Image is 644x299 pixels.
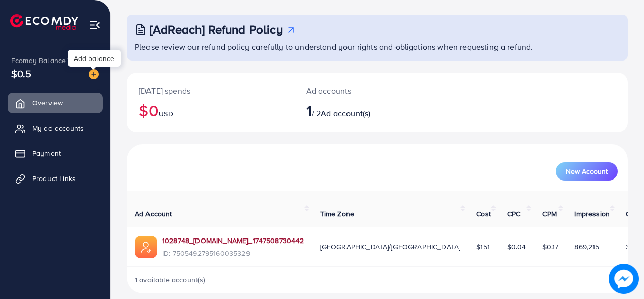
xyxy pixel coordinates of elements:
[89,69,99,79] img: image
[68,50,121,67] div: Add balance
[574,209,610,219] span: Impression
[162,248,304,258] span: ID: 7505492795160035329
[32,123,84,133] span: My ad accounts
[321,108,370,119] span: Ad account(s)
[135,275,206,285] span: 1 available account(s)
[306,99,312,122] span: 1
[11,66,32,81] span: $0.5
[135,236,157,258] img: ic-ads-acc.e4c84228.svg
[32,173,76,184] span: Product Links
[89,19,101,31] img: menu
[556,162,618,181] button: New Account
[162,235,304,246] a: 1028748_[DOMAIN_NAME]_1747508730442
[135,209,172,219] span: Ad Account
[150,22,283,37] h3: [AdReach] Refund Policy
[542,242,559,252] span: $0.17
[8,168,103,189] a: Product Links
[626,242,643,252] span: 3,547
[609,264,639,294] img: image
[139,101,282,120] h2: $0
[135,41,622,53] p: Please review our refund policy carefully to understand your rights and obligations when requesti...
[542,209,557,219] span: CPM
[32,148,61,158] span: Payment
[507,242,526,252] span: $0.04
[476,209,491,219] span: Cost
[10,14,78,30] img: logo
[159,109,173,119] span: USD
[306,101,407,120] h2: / 2
[8,118,103,138] a: My ad accounts
[11,55,66,66] span: Ecomdy Balance
[320,209,354,219] span: Time Zone
[306,85,407,97] p: Ad accounts
[476,242,490,252] span: $151
[320,242,461,252] span: [GEOGRAPHIC_DATA]/[GEOGRAPHIC_DATA]
[8,93,103,113] a: Overview
[8,143,103,163] a: Payment
[574,242,599,252] span: 869,215
[139,85,282,97] p: [DATE] spends
[32,98,63,108] span: Overview
[566,168,608,175] span: New Account
[507,209,520,219] span: CPC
